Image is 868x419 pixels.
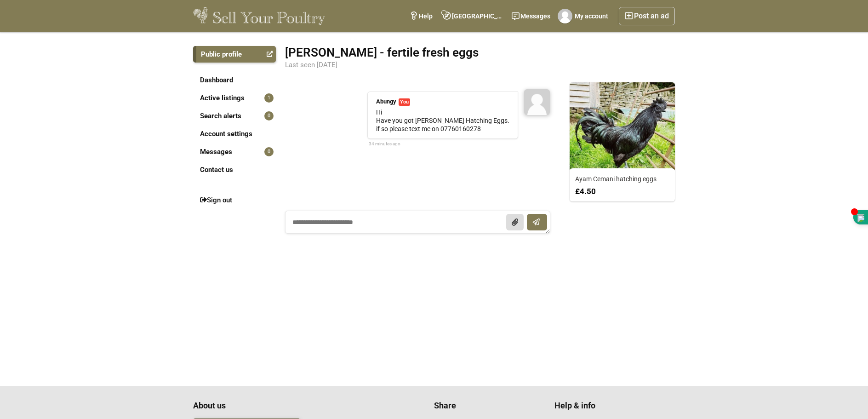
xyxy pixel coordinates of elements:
a: Post an ad [619,7,675,25]
a: Ayam Cemani hatching eggs [575,175,657,183]
span: 0 [264,147,274,156]
div: Hi Have you got [PERSON_NAME] Hatching Eggs. if so please text me on 07760160278 [376,108,509,133]
a: Contact us [193,161,276,178]
a: Active listings1 [193,90,276,106]
a: Messages [507,7,555,25]
div: [PERSON_NAME] - fertile fresh eggs [285,46,675,59]
a: Help [405,7,438,25]
img: 2935_thumbnail.jpg [570,82,675,170]
a: Public profile [193,46,276,63]
strong: Abungy [376,98,396,105]
a: My account [555,7,613,25]
span: 0 [264,111,274,121]
span: You [399,98,410,106]
a: [GEOGRAPHIC_DATA], [GEOGRAPHIC_DATA] [438,7,507,25]
span: 1 [264,93,274,103]
div: Last seen [DATE] [285,61,675,69]
a: Search alerts0 [193,108,276,124]
img: Abungy [558,9,572,23]
img: Abungy [524,89,550,115]
img: Sell Your Poultry [193,7,325,25]
a: Sign out [193,192,276,208]
h4: Share [434,401,543,411]
div: £4.50 [571,187,674,195]
a: Dashboard [193,72,276,88]
h4: Help & info [554,401,663,411]
a: Messages0 [193,143,276,160]
a: Account settings [193,126,276,142]
h4: About us [193,401,379,411]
